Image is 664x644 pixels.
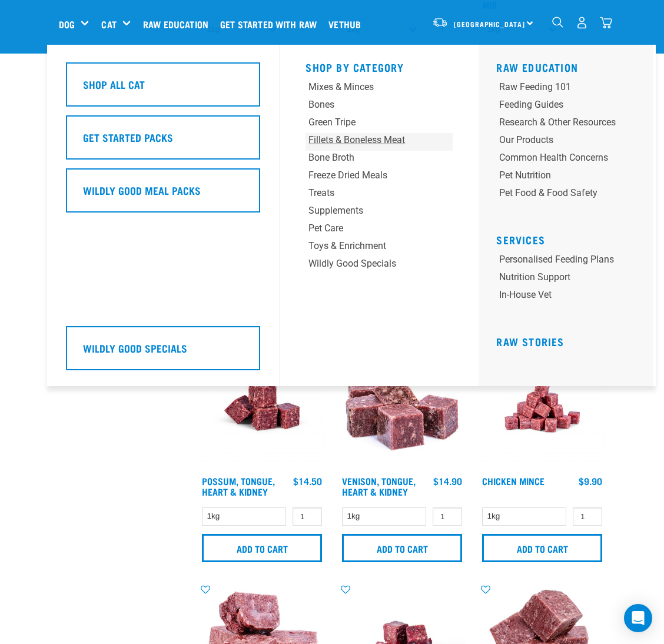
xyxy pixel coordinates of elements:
[496,186,644,204] a: Pet Food & Food Safety
[83,182,201,198] h5: Wildly Good Meal Packs
[342,534,462,562] input: Add to cart
[306,168,453,186] a: Freeze Dried Meals
[552,16,563,28] img: home-icon-1@2x.png
[482,534,602,562] input: Add to cart
[308,204,424,218] div: Supplements
[306,98,453,115] a: Bones
[496,253,644,270] a: Personalised Feeding Plans
[496,64,578,70] a: Raw Education
[306,80,453,98] a: Mixes & Minces
[482,478,545,483] a: Chicken Mince
[499,133,616,147] div: Our Products
[293,507,322,526] input: 1
[308,239,424,253] div: Toys & Enrichment
[306,151,453,168] a: Bone Broth
[496,234,644,243] h5: Services
[308,115,424,130] div: Green Tripe
[499,186,616,200] div: Pet Food & Food Safety
[199,344,325,470] img: Possum Tongue Heart Kidney 1682
[308,133,424,147] div: Fillets & Boneless Meat
[66,168,260,221] a: Wildly Good Meal Packs
[496,338,564,344] a: Raw Stories
[308,98,424,112] div: Bones
[202,478,275,494] a: Possum, Tongue, Heart & Kidney
[308,151,424,165] div: Bone Broth
[217,1,326,48] a: Get started with Raw
[83,77,145,92] h5: Shop All Cat
[83,340,187,356] h5: Wildly Good Specials
[308,257,424,271] div: Wildly Good Specials
[306,61,453,71] h5: Shop By Category
[308,80,424,94] div: Mixes & Minces
[496,288,644,306] a: In-house vet
[306,186,453,204] a: Treats
[496,168,644,186] a: Pet Nutrition
[308,186,424,200] div: Treats
[202,534,322,562] input: Add to cart
[306,221,453,239] a: Pet Care
[59,17,75,31] a: Dog
[306,239,453,257] a: Toys & Enrichment
[306,257,453,274] a: Wildly Good Specials
[496,80,644,98] a: Raw Feeding 101
[499,115,616,130] div: Research & Other Resources
[83,130,173,145] h5: Get Started Packs
[479,344,605,470] img: Chicken M Ince 1613
[339,344,465,470] img: Pile Of Cubed Venison Tongue Mix For Pets
[576,16,588,29] img: user.png
[66,62,260,115] a: Shop All Cat
[496,98,644,115] a: Feeding Guides
[600,16,612,29] img: home-icon@2x.png
[140,1,217,48] a: Raw Education
[496,115,644,133] a: Research & Other Resources
[499,98,616,112] div: Feeding Guides
[293,476,322,486] div: $14.50
[624,604,652,632] div: Open Intercom Messenger
[579,476,602,486] div: $9.90
[306,133,453,151] a: Fillets & Boneless Meat
[433,507,462,526] input: 1
[496,151,644,168] a: Common Health Concerns
[496,270,644,288] a: Nutrition Support
[432,17,448,28] img: van-moving.png
[66,115,260,168] a: Get Started Packs
[306,204,453,221] a: Supplements
[499,168,616,182] div: Pet Nutrition
[499,151,616,165] div: Common Health Concerns
[496,133,644,151] a: Our Products
[573,507,602,526] input: 1
[308,168,424,182] div: Freeze Dried Meals
[499,80,616,94] div: Raw Feeding 101
[454,22,525,26] span: [GEOGRAPHIC_DATA]
[66,326,260,379] a: Wildly Good Specials
[433,476,462,486] div: $14.90
[101,17,116,31] a: Cat
[342,478,416,494] a: Venison, Tongue, Heart & Kidney
[326,1,370,48] a: Vethub
[308,221,424,235] div: Pet Care
[306,115,453,133] a: Green Tripe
